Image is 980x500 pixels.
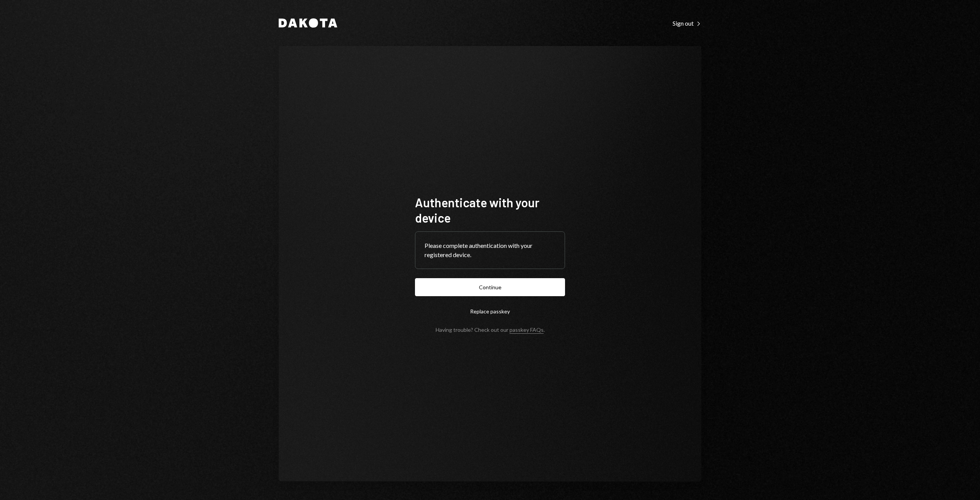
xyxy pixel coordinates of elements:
div: Sign out [673,20,701,27]
div: Please complete authentication with your registered device. [425,241,555,259]
button: Continue [415,278,565,296]
h1: Authenticate with your device [415,195,565,225]
a: passkey FAQs [510,326,544,334]
div: Having trouble? Check out our . [436,326,545,333]
button: Replace passkey [415,302,565,320]
a: Sign out [673,19,701,27]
